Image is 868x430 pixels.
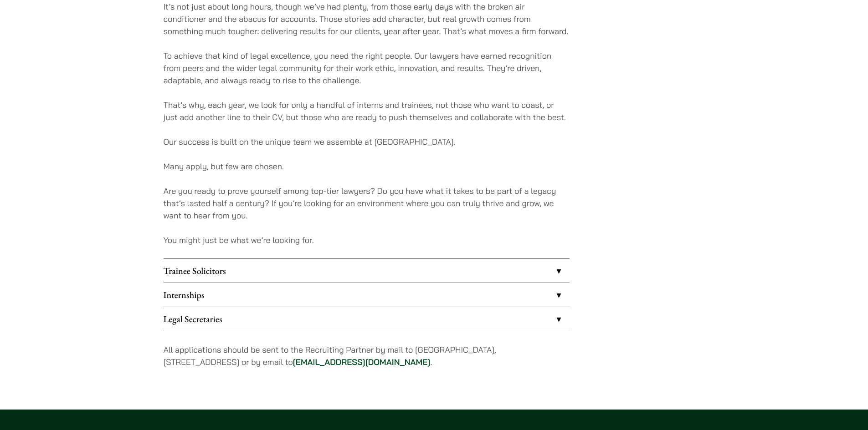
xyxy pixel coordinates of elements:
[164,259,570,283] a: Trainee Solicitors
[164,344,570,368] p: All applications should be sent to the Recruiting Partner by mail to [GEOGRAPHIC_DATA], [STREET_A...
[293,357,431,367] a: [EMAIL_ADDRESS][DOMAIN_NAME]
[164,307,570,331] a: Legal Secretaries
[164,283,570,307] a: Internships
[164,0,570,37] p: It’s not just about long hours, though we’ve had plenty, from those early days with the broken ai...
[164,50,570,86] p: To achieve that kind of legal excellence, you need the right people. Our lawyers have earned reco...
[164,99,570,123] p: That’s why, each year, we look for only a handful of interns and trainees, not those who want to ...
[164,136,570,148] p: Our success is built on the unique team we assemble at [GEOGRAPHIC_DATA].
[164,234,570,246] p: You might just be what we’re looking for.
[164,185,570,222] p: Are you ready to prove yourself among top-tier lawyers? Do you have what it takes to be part of a...
[164,160,570,172] p: Many apply, but few are chosen.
